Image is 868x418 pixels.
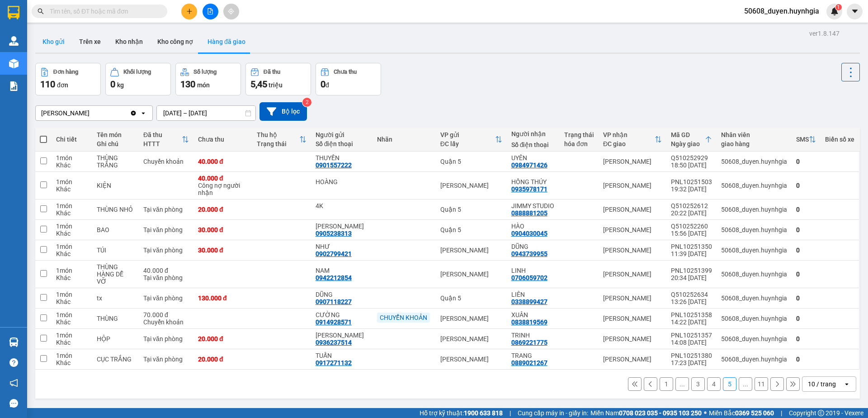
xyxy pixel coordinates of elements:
[56,352,88,359] div: 1 món
[123,69,151,75] div: Khối lượng
[143,318,189,326] div: Chuyển khoản
[97,335,134,342] div: HỘP
[511,267,555,274] div: LINH
[792,128,821,152] th: Toggle SortBy
[193,69,217,75] div: Số lượng
[56,202,88,209] div: 1 món
[377,136,431,143] div: Nhãn
[97,271,134,285] div: HÀNG DỄ VỠ
[721,335,787,342] div: 50608_duyen.huynhgia
[721,158,787,165] div: 50608_duyen.huynhgia
[56,223,88,230] div: 1 món
[721,140,787,147] div: giao hàng
[440,131,495,138] div: VP gửi
[316,291,368,298] div: DŨNG
[316,230,352,237] div: 0905238313
[837,4,840,10] span: 1
[35,63,101,95] button: Đơn hàng110đơn
[721,206,787,213] div: 50608_duyen.huynhgia
[257,140,299,147] div: Trạng thái
[181,4,197,19] button: plus
[143,247,189,254] div: Tại văn phòng
[511,243,555,250] div: DŨNG
[511,352,555,359] div: TRANG
[97,182,134,189] div: KIỆN
[316,274,352,281] div: 0942212854
[707,377,721,391] button: 4
[796,335,816,342] div: 0
[603,335,662,342] div: [PERSON_NAME]
[97,356,134,363] div: CỤC TRẮNG
[143,356,189,363] div: Tại văn phòng
[198,247,248,254] div: 30.000 đ
[150,31,200,52] button: Kho công nợ
[143,158,189,165] div: Chuyển khoản
[603,356,662,363] div: [PERSON_NAME]
[143,131,182,138] div: Đã thu
[223,4,239,19] button: aim
[603,247,662,254] div: [PERSON_NAME]
[599,128,666,152] th: Toggle SortBy
[671,250,712,257] div: 11:39 [DATE]
[511,332,555,339] div: TRINH
[603,131,655,138] div: VP nhận
[9,59,19,68] img: warehouse-icon
[97,140,134,147] div: Ghi chú
[9,379,18,387] span: notification
[603,140,655,147] div: ĐC giao
[56,311,88,318] div: 1 món
[619,409,702,417] strong: 0708 023 035 - 0935 103 250
[198,182,243,196] div: Công nợ người nhận
[316,311,368,318] div: CƯỜNG
[316,332,368,339] div: NGỌC ANH
[316,243,368,250] div: NHƯ
[56,298,88,305] div: Khác
[321,79,325,90] span: 0
[796,294,816,302] div: 0
[440,158,502,165] div: Quận 5
[57,81,68,89] span: đơn
[509,408,511,418] span: |
[316,161,352,169] div: 0901557222
[723,377,736,391] button: 5
[9,36,19,46] img: warehouse-icon
[671,274,712,281] div: 20:34 [DATE]
[316,318,352,326] div: 0914928571
[105,63,171,95] button: Khối lượng0kg
[97,263,134,271] div: THÙNG
[316,140,368,147] div: Số điện thoại
[316,339,352,346] div: 0936237514
[671,291,712,298] div: Q510252634
[808,380,836,389] div: 10 / trang
[334,69,357,75] div: Chưa thu
[302,98,311,107] sup: 2
[108,31,150,52] button: Kho nhận
[739,377,752,391] button: ...
[511,202,555,209] div: JIMMY STUDIO
[56,243,88,250] div: 1 món
[796,315,816,322] div: 0
[250,79,267,90] span: 5,45
[440,247,502,254] div: [PERSON_NAME]
[97,131,134,138] div: Tên món
[511,141,555,148] div: Số điện thoại
[590,408,702,418] span: Miền Nam
[603,206,662,213] div: [PERSON_NAME]
[671,298,712,305] div: 13:26 [DATE]
[603,294,662,302] div: [PERSON_NAME]
[671,223,712,230] div: Q510252260
[56,274,88,281] div: Khác
[721,294,787,302] div: 50608_duyen.huynhgia
[9,399,18,408] span: message
[671,352,712,359] div: PNL10251380
[316,154,368,161] div: THUYỀN
[140,109,147,117] svg: open
[143,226,189,233] div: Tại văn phòng
[180,79,195,90] span: 130
[198,294,248,302] div: 130.000 đ
[603,226,662,233] div: [PERSON_NAME]
[440,335,502,342] div: [PERSON_NAME]
[830,7,839,15] img: icon-new-feature
[41,109,90,118] div: [PERSON_NAME]
[796,136,809,143] div: SMS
